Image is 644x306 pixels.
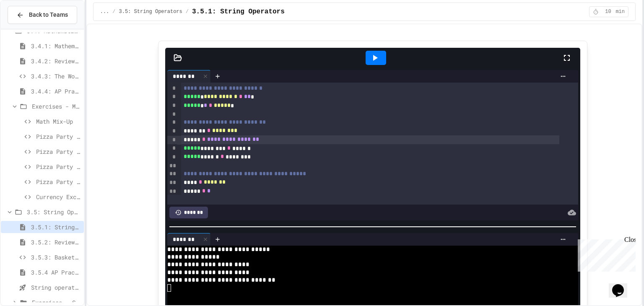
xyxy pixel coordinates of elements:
[31,268,80,277] span: 3.5.4 AP Practice - String Manipulation
[119,8,182,15] span: 3.5: String Operators
[29,10,68,19] span: Back to Teams
[112,8,115,15] span: /
[609,272,636,298] iframe: chat widget
[3,3,58,53] div: Chat with us now!Close
[186,8,189,15] span: /
[27,207,80,216] span: 3.5: String Operators
[31,87,80,96] span: 3.4.4: AP Practice - Arithmetic Operators
[36,192,80,201] span: Currency Exchange Calculator
[100,8,109,15] span: ...
[36,162,80,171] span: Pizza Party Calculator
[36,117,80,126] span: Math Mix-Up
[31,238,80,246] span: 3.5.2: Review - String Operators
[31,72,80,80] span: 3.4.3: The World's Worst Farmers Market
[601,8,615,15] span: 10
[8,6,77,24] button: Back to Teams
[31,223,80,231] span: 3.5.1: String Operators
[31,57,80,65] span: 3.4.2: Review - Mathematical Operators
[192,7,285,17] span: 3.5.1: String Operators
[31,253,80,262] span: 3.5.3: Basketballs and Footballs
[31,283,80,292] span: String operators - Quiz
[31,41,80,50] span: 3.4.1: Mathematical Operators
[32,102,80,111] span: Exercises - Mathematical Operators
[36,132,80,141] span: Pizza Party Calculator
[615,8,625,15] span: min
[36,177,80,186] span: Pizza Party Budget
[574,236,636,272] iframe: chat widget
[36,147,80,156] span: Pizza Party Calculator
